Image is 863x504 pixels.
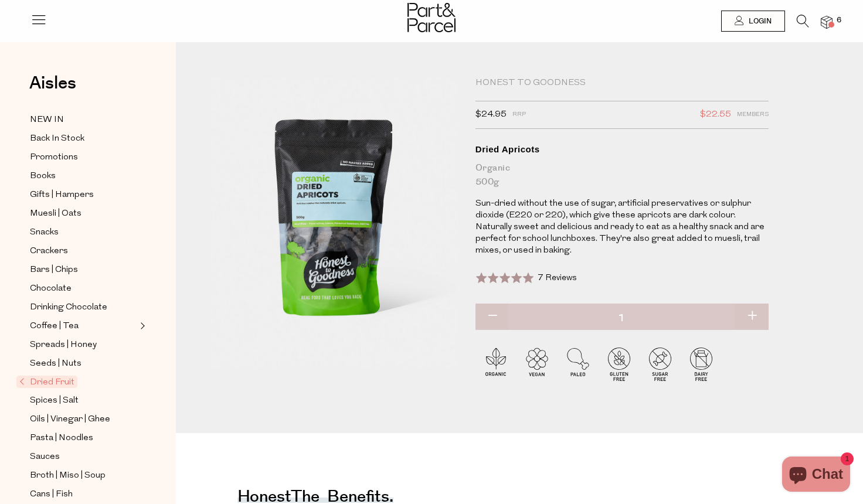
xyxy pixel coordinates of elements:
input: QTY Dried Apricots [475,304,769,333]
img: P_P-ICONS-Live_Bec_V11_Paleo.svg [558,343,599,384]
a: Sauces [30,449,137,464]
span: 6 [834,15,844,26]
a: Spreads | Honey [30,338,137,352]
h4: honestThe benefits. [237,495,393,503]
span: Dried Fruit [16,376,77,388]
div: Dried Apricots [475,144,769,155]
span: Snacks [30,226,59,240]
a: Dried Fruit [19,375,137,389]
span: Back In Stock [30,132,84,146]
button: Expand/Collapse Coffee | Tea [137,319,145,333]
a: Aisles [29,74,76,104]
div: Organic 500g [475,161,769,189]
span: Aisles [29,70,76,96]
a: Oils | Vinegar | Ghee [30,412,137,427]
span: Muesli | Oats [30,207,81,221]
a: Promotions [30,150,137,165]
span: Drinking Chocolate [30,301,107,315]
img: P_P-ICONS-Live_Bec_V11_Vegan.svg [517,343,558,384]
a: Gifts | Hampers [30,188,137,202]
span: RRP [512,107,526,122]
a: Bars | Chips [30,263,137,277]
a: Pasta | Noodles [30,431,137,445]
span: Oils | Vinegar | Ghee [30,413,110,427]
span: Seeds | Nuts [30,357,81,371]
a: Books [30,169,137,183]
span: $24.95 [475,107,507,122]
a: Login [721,11,785,32]
span: Chocolate [30,282,72,296]
span: Pasta | Noodles [30,431,93,445]
a: NEW IN [30,113,137,127]
span: Books [30,169,56,183]
a: Cans | Fish [30,487,137,502]
a: Back In Stock [30,131,137,146]
span: Login [746,16,772,26]
a: Chocolate [30,281,137,296]
span: 7 Reviews [538,274,577,282]
img: P_P-ICONS-Live_Bec_V11_Dairy_Free.svg [681,343,722,384]
img: P_P-ICONS-Live_Bec_V11_Sugar_Free.svg [640,343,681,384]
span: Cans | Fish [30,488,73,502]
span: $22.55 [700,107,731,122]
a: Broth | Miso | Soup [30,468,137,483]
p: Sun-dried without the use of sugar, artificial preservatives or sulphur dioxide (E220 or 220), wh... [475,198,769,257]
span: Gifts | Hampers [30,188,94,202]
span: NEW IN [30,113,64,127]
div: Honest to Goodness [475,77,769,89]
span: Spices | Salt [30,394,79,408]
img: Dried Apricots [211,77,458,369]
a: Muesli | Oats [30,206,137,221]
img: P_P-ICONS-Live_Bec_V11_Organic.svg [475,343,517,384]
a: Snacks [30,225,137,240]
span: Broth | Miso | Soup [30,469,106,483]
img: Part&Parcel [407,3,456,32]
span: Coffee | Tea [30,319,79,333]
a: Crackers [30,244,137,258]
span: Promotions [30,151,78,165]
img: P_P-ICONS-Live_Bec_V11_Gluten_Free.svg [599,343,640,384]
a: Drinking Chocolate [30,300,137,315]
span: Sauces [30,450,60,464]
span: Crackers [30,244,68,258]
span: Members [737,107,769,122]
inbox-online-store-chat: Shopify online store chat [779,457,854,495]
span: Bars | Chips [30,263,78,277]
a: Seeds | Nuts [30,356,137,371]
a: 6 [821,16,833,28]
a: Coffee | Tea [30,319,137,333]
span: Spreads | Honey [30,338,97,352]
a: Spices | Salt [30,393,137,408]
